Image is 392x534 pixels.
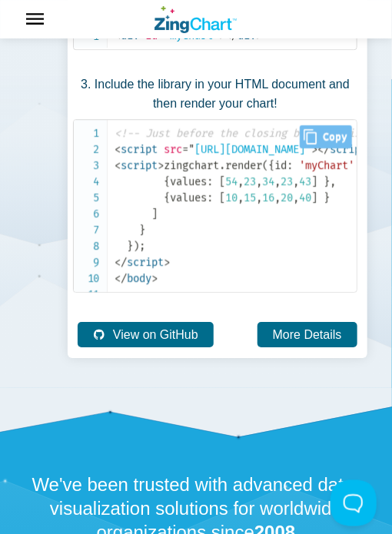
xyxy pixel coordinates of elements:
span: ( [262,159,268,172]
span: </ [225,29,238,42]
span: : [207,175,213,188]
span: < [115,29,121,42]
span: , [238,175,244,188]
span: } [324,191,330,204]
span: , [354,159,360,172]
span: 'myChart' [299,159,354,172]
span: div [225,29,256,42]
span: } [324,175,330,188]
span: > [256,29,262,42]
span: </ [317,143,330,156]
span: div [115,29,139,42]
span: render [225,159,262,172]
span: ) [133,240,139,253]
span: > [219,29,225,42]
span: [URL][DOMAIN_NAME] [182,143,311,156]
span: 16 [262,191,274,204]
span: ] [311,191,317,204]
a: ZingChart Logo. Click to return to the homepage [154,6,237,33]
span: " [188,143,194,156]
span: 10 [225,191,238,204]
span: 20 [281,191,293,204]
span: , [238,191,244,204]
span: ] [151,207,158,221]
span: " [305,143,311,156]
span: : [207,191,213,204]
span: } [127,240,133,253]
span: 23 [244,175,256,188]
span: < [115,143,121,156]
span: > [158,159,164,172]
span: </ [115,256,127,269]
span: " [213,29,219,42]
span: , [256,175,262,188]
span: > [151,272,158,285]
a: More Details [257,322,357,347]
span: , [293,191,299,204]
span: script [317,143,367,156]
span: 15 [244,191,256,204]
span: 23 [281,175,293,188]
span: myChart [158,29,219,42]
span: script [115,159,158,172]
span: , [330,175,336,188]
span: } [139,224,145,237]
span: . [219,159,225,172]
span: 34 [262,175,274,188]
span: </ [115,272,127,285]
span: body [115,272,151,285]
span: > [311,143,317,156]
span: 40 [299,191,311,204]
span: { [164,175,170,188]
span: < [115,159,121,172]
span: 43 [299,175,311,188]
span: , [274,191,281,204]
span: : [287,159,293,172]
span: [ [219,175,225,188]
li: Include the library in your HTML document and then render your chart! [73,75,357,293]
span: { [164,191,170,204]
span: = [182,143,188,156]
a: View on GitHub [78,322,213,347]
span: [ [219,191,225,204]
span: ] [311,175,317,188]
span: script [115,256,164,269]
span: = [158,29,164,42]
span: , [293,175,299,188]
iframe: Toggle Customer Support [331,480,377,526]
span: 54 [225,175,238,188]
span: " [164,29,170,42]
span: ; [139,240,145,253]
span: > [164,256,170,269]
span: id [145,29,158,42]
span: , [256,191,262,204]
span: , [274,175,281,188]
span: script [115,143,158,156]
span: { [268,159,274,172]
span: src [164,143,182,156]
